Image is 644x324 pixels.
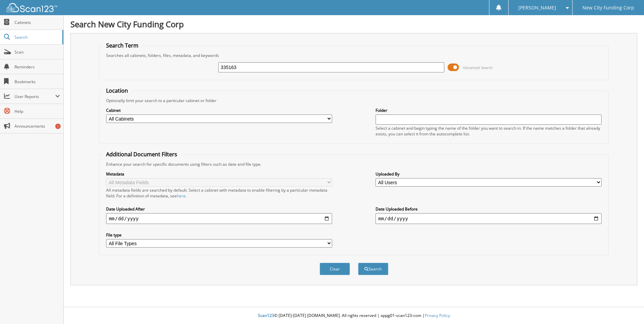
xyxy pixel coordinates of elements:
[14,49,60,55] span: Scan
[358,263,388,275] button: Search
[376,206,602,212] label: Date Uploaded Before
[463,65,493,70] span: Advanced Search
[103,98,605,103] div: Optionally limit your search to a particular cabinet or folder
[55,124,61,129] div: 1
[106,213,332,224] input: start
[376,125,602,137] div: Select a cabinet and begin typing the name of the folder you want to search in. If the name match...
[518,6,556,10] span: [PERSON_NAME]
[106,206,332,212] label: Date Uploaded After
[582,6,634,10] span: New City Funding Corp
[14,123,60,129] span: Announcements
[425,313,450,318] a: Privacy Policy
[14,94,55,99] span: User Reports
[376,107,602,113] label: Folder
[106,107,332,113] label: Cabinet
[14,64,60,70] span: Reminders
[320,263,350,275] button: Clear
[7,3,57,12] img: scan123-logo-white.svg
[106,232,332,238] label: File type
[64,307,644,324] div: © [DATE]-[DATE] [DOMAIN_NAME]. All rights reserved | appg01-scan123-com |
[177,193,186,199] a: here
[376,171,602,177] label: Uploaded By
[14,20,60,25] span: Cabinets
[103,87,131,94] legend: Location
[14,34,59,40] span: Search
[106,171,332,177] label: Metadata
[103,161,605,167] div: Enhance your search for specific documents using filters such as date and file type.
[14,79,60,85] span: Bookmarks
[106,187,332,199] div: All metadata fields are searched by default. Select a cabinet with metadata to enable filtering b...
[70,19,637,30] h1: Search New City Funding Corp
[258,313,274,318] span: Scan123
[376,213,602,224] input: end
[103,53,605,58] div: Searches all cabinets, folders, files, metadata, and keywords
[103,151,181,158] legend: Additional Document Filters
[14,108,60,114] span: Help
[103,42,142,49] legend: Search Term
